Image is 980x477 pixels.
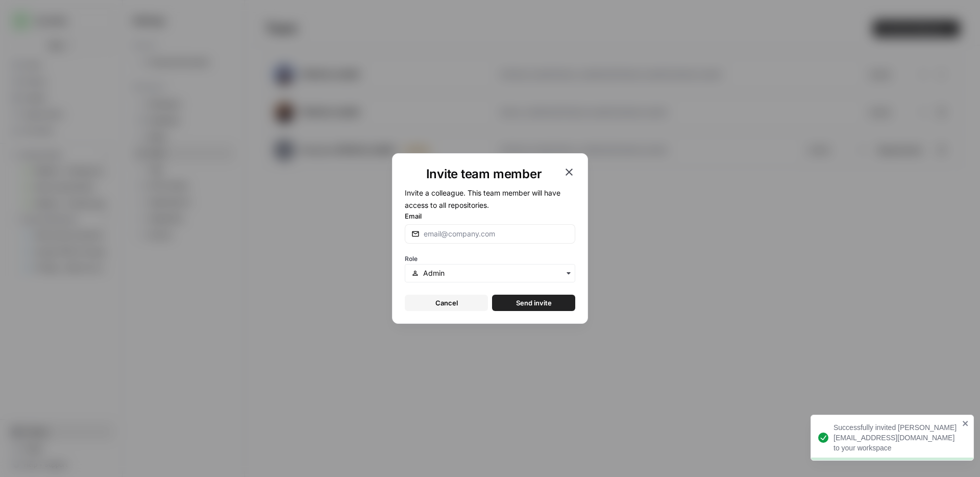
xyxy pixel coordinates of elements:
span: Send invite [516,298,552,308]
span: Invite a colleague. This team member will have access to all repositories. [405,188,560,209]
input: Admin [423,268,569,278]
span: Cancel [435,298,458,308]
h1: Invite team member [405,166,563,182]
button: close [962,419,969,427]
label: Email [405,211,575,221]
button: Cancel [405,295,488,311]
button: Send invite [492,295,575,311]
div: Successfully invited [PERSON_NAME][EMAIL_ADDRESS][DOMAIN_NAME] to your workspace [834,422,959,453]
input: email@company.com [424,229,565,239]
span: Role [405,255,418,263]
